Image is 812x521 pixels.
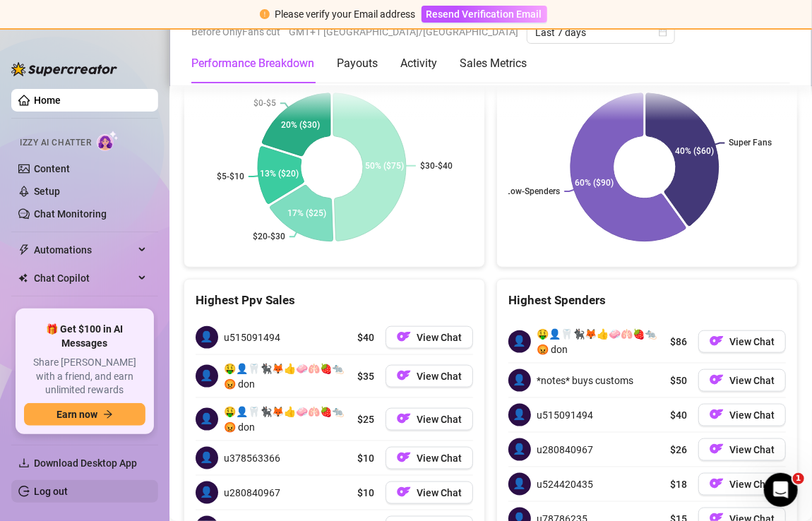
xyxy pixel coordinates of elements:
span: View Chat [729,336,775,347]
span: View Chat [417,414,462,425]
img: logo-BBDzfeDw.svg [11,62,117,76]
span: thunderbolt [18,244,30,256]
button: OFView Chat [698,438,786,461]
img: OF [710,477,724,491]
a: Chat Monitoring [34,208,107,220]
span: Automations [34,239,134,261]
button: OFView Chat [386,447,473,469]
span: 1 [793,473,804,484]
span: 🎁 Get $100 in AI Messages [24,323,145,350]
span: 👤 [508,438,531,461]
div: Please verify your Email address [275,6,416,22]
span: $18 [670,477,687,492]
span: $35 [357,369,374,384]
span: 🤑👤🦷🐈‍⬛🦊👍🧼🫁🍓🐀😡 don [224,404,352,435]
span: $10 [357,485,374,501]
span: u280840967 [224,485,280,501]
span: View Chat [417,332,462,343]
span: *notes* buys customs [537,373,633,388]
div: Activity [400,55,437,72]
span: Before OnlyFans cut [191,21,280,42]
span: download [18,457,30,469]
span: 👤 [196,365,218,388]
span: View Chat [729,444,775,455]
button: OFView Chat [698,330,786,353]
img: OF [710,442,724,456]
button: Resend Verification Email [422,6,547,23]
div: Payouts [337,55,378,72]
text: $0-$5 [253,99,276,109]
span: 👤 [196,326,218,349]
iframe: Intercom live chat [764,473,798,507]
img: OF [397,412,411,426]
span: 👤 [508,404,531,426]
button: Earn nowarrow-right [24,403,145,426]
span: Download Desktop App [34,457,137,469]
div: Performance Breakdown [191,55,314,72]
img: OF [710,407,724,421]
span: $40 [670,407,687,423]
span: u524420435 [537,477,593,492]
span: View Chat [417,487,462,498]
span: $50 [670,373,687,388]
a: Content [34,163,70,174]
span: 👤 [508,330,531,353]
div: Highest Spenders [508,291,786,310]
button: OFView Chat [386,326,473,349]
button: OFView Chat [386,408,473,431]
img: OF [397,369,411,383]
span: u378563366 [224,450,280,466]
img: AI Chatter [97,131,119,151]
img: OF [397,450,411,465]
button: OFView Chat [698,404,786,426]
span: $86 [670,334,687,349]
span: View Chat [417,371,462,382]
text: Low-Spenders [506,186,560,196]
span: Chat Copilot [34,267,134,289]
button: OFView Chat [698,369,786,392]
button: OFView Chat [698,473,786,496]
span: View Chat [417,453,462,464]
span: $25 [357,412,374,427]
text: Super Fans [729,138,772,148]
span: Share [PERSON_NAME] with a friend, and earn unlimited rewards [24,356,145,397]
span: 👤 [196,447,218,469]
span: exclamation-circle [260,9,270,19]
span: 👤 [508,473,531,496]
img: OF [397,485,411,499]
div: Highest Ppv Sales [196,291,473,310]
span: $40 [357,330,374,345]
span: calendar [659,28,667,37]
div: Sales Metrics [460,55,527,72]
button: OFView Chat [386,365,473,388]
text: $30-$40 [420,161,453,171]
span: View Chat [729,409,775,421]
span: 👤 [196,481,218,504]
span: u280840967 [537,442,593,457]
text: $5-$10 [217,172,244,181]
a: Setup [34,186,60,197]
span: 👤 [196,408,218,431]
span: arrow-right [103,409,113,419]
span: View Chat [729,375,775,386]
span: Izzy AI Chatter [20,136,91,150]
button: OFView Chat [386,481,473,504]
img: OF [710,373,724,387]
span: 👤 [508,369,531,392]
span: View Chat [729,479,775,490]
img: OF [710,334,724,348]
img: Chat Copilot [18,273,28,283]
a: Log out [34,486,68,497]
span: GMT+1 [GEOGRAPHIC_DATA]/[GEOGRAPHIC_DATA] [289,21,518,42]
a: Home [34,95,61,106]
text: $20-$30 [253,232,285,241]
